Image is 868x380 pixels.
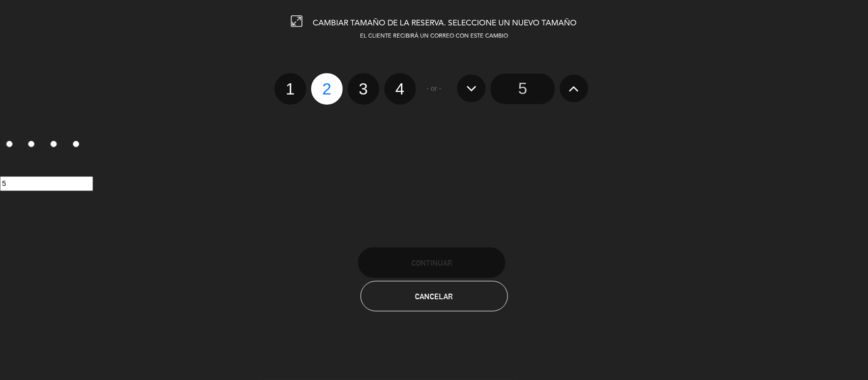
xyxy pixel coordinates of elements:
[361,281,508,311] button: Cancelar
[360,34,508,39] span: EL CLIENTE RECIBIRÁ UN CORREO CON ESTE CAMBIO
[275,73,306,105] label: 1
[415,292,453,301] span: Cancelar
[348,73,379,105] label: 3
[73,141,79,147] input: 4
[384,73,416,105] label: 4
[28,141,35,147] input: 2
[411,259,452,267] span: Continuar
[311,73,343,105] label: 2
[22,137,45,154] label: 2
[50,141,57,147] input: 3
[427,83,442,94] span: - or -
[6,141,13,147] input: 1
[313,19,577,27] span: CAMBIAR TAMAÑO DE LA RESERVA. SELECCIONE UN NUEVO TAMAÑO
[67,137,89,154] label: 4
[45,137,67,154] label: 3
[358,247,505,278] button: Continuar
